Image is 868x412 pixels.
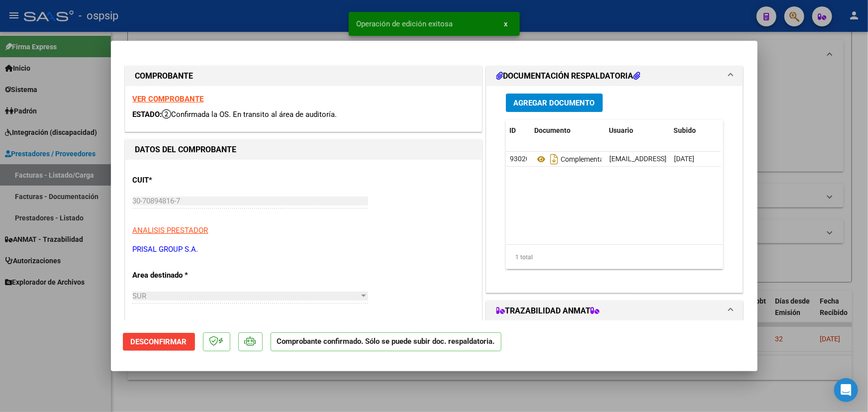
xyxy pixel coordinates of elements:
span: [EMAIL_ADDRESS][DOMAIN_NAME] - PRISAL GROUP - [609,155,776,163]
span: Agregar Documento [514,99,595,107]
span: Usuario [609,126,634,134]
p: PRISAL GROUP S.A. [133,244,474,255]
datatable-header-cell: Subido [670,120,720,141]
button: Agregar Documento [506,94,603,112]
datatable-header-cell: Documento [531,120,605,141]
mat-expansion-panel-header: DOCUMENTACIÓN RESPALDATORIA [486,66,743,86]
i: Descargar documento [548,151,561,167]
datatable-header-cell: ID [506,120,531,141]
div: 1 total [506,245,724,270]
p: Facturado por orden de [133,320,235,332]
span: ID [510,126,516,134]
datatable-header-cell: Usuario [605,120,670,141]
span: x [504,19,508,28]
span: [DATE] [674,155,694,163]
div: DOCUMENTACIÓN RESPALDATORIA [486,86,743,293]
strong: COMPROBANTE [135,71,193,81]
mat-expansion-panel-header: TRAZABILIDAD ANMAT [486,301,743,321]
span: ESTADO: [133,110,162,119]
button: Desconfirmar [123,333,195,351]
p: Area destinado * [133,270,235,281]
span: Confirmada la OS. En transito al área de auditoría. [162,110,337,119]
span: Subido [674,126,696,134]
span: Complementaria Fceb-37847 [535,155,650,163]
button: x [496,15,516,33]
div: Open Intercom Messenger [834,378,858,402]
p: Comprobante confirmado. Sólo se puede subir doc. respaldatoria. [271,332,501,352]
p: CUIT [133,175,235,186]
h1: TRAZABILIDAD ANMAT [496,305,600,317]
span: ANALISIS PRESTADOR [133,226,208,235]
span: 93020 [510,155,530,163]
span: Documento [535,126,571,134]
a: VER COMPROBANTE [133,95,204,103]
strong: DATOS DEL COMPROBANTE [135,145,237,154]
span: Desconfirmar [131,337,187,346]
span: Operación de edición exitosa [357,19,453,29]
h1: DOCUMENTACIÓN RESPALDATORIA [496,70,641,82]
span: SUR [133,292,147,301]
datatable-header-cell: Acción [720,120,770,141]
